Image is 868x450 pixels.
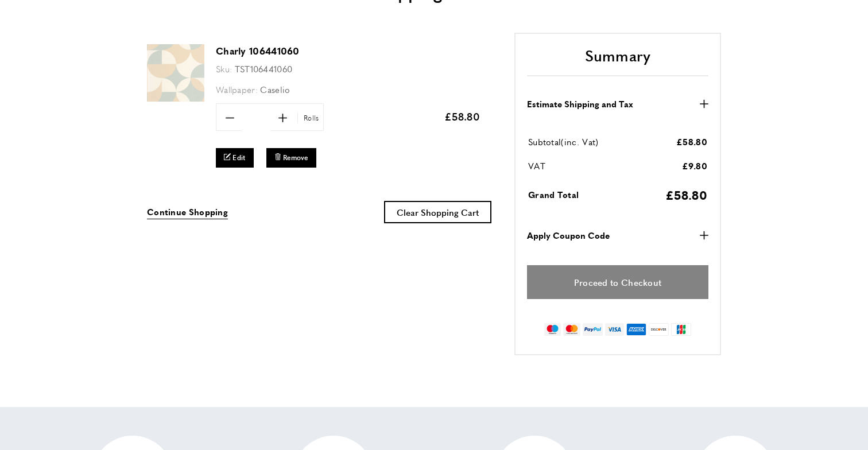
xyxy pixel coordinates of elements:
a: Edit Charly 106441060 [216,148,254,167]
span: Rolls [297,113,322,123]
a: Continue Shopping [147,205,228,219]
strong: Estimate Shipping and Tax [527,97,633,111]
a: Charly 106441060 [147,94,204,103]
img: visa [605,323,624,336]
span: VAT [528,160,545,172]
a: Proceed to Checkout [527,265,708,299]
img: Charly 106441060 [147,44,204,102]
button: Estimate Shipping and Tax [527,97,708,111]
span: Wallpaper: [216,83,258,95]
span: TST106441060 [235,63,293,75]
img: jcb [671,323,691,336]
a: Charly 106441060 [216,44,300,57]
span: £58.80 [444,109,480,123]
strong: Apply Coupon Code [527,228,610,242]
span: Subtotal [528,135,561,148]
span: Grand Total [528,188,579,200]
img: paypal [583,323,603,336]
span: Caselio [260,83,290,95]
span: Sku: [216,63,232,75]
span: £9.80 [682,160,708,172]
img: mastercard [563,323,580,336]
span: (inc. Vat) [561,135,598,148]
button: Clear Shopping Cart [384,201,491,223]
span: £58.80 [676,135,707,148]
span: Continue Shopping [147,205,228,218]
span: £58.80 [665,186,707,203]
button: Remove Charly 106441060 [266,148,316,167]
img: american-express [626,323,646,336]
img: discover [649,323,669,336]
h2: Summary [527,45,708,76]
img: maestro [544,323,561,336]
span: Edit [232,153,245,162]
span: Remove [283,153,308,162]
span: Clear Shopping Cart [397,206,479,218]
button: Apply Coupon Code [527,228,708,242]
